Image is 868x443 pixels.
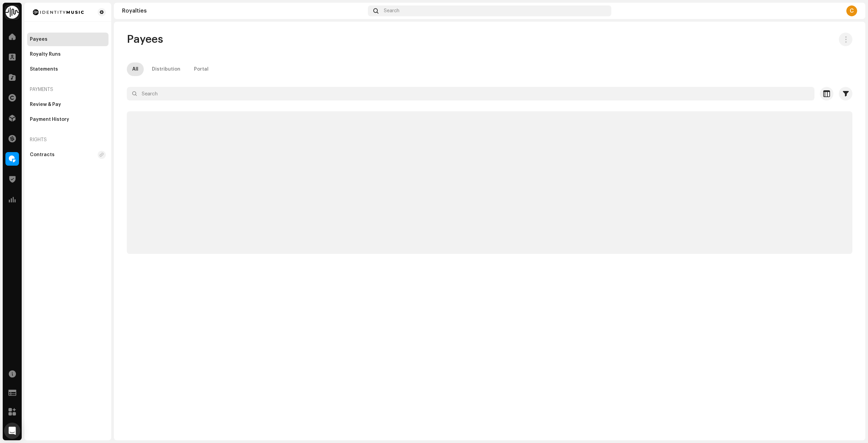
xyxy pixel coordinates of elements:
[5,5,19,19] img: 0f74c21f-6d1c-4dbc-9196-dbddad53419e
[30,8,87,16] img: 185c913a-8839-411b-a7b9-bf647bcb215e
[30,102,61,107] div: Review & Pay
[27,113,108,126] re-m-nav-item: Payment History
[27,132,108,148] re-a-nav-header: Rights
[122,8,365,14] div: Royalties
[27,148,108,162] re-m-nav-item: Contracts
[846,5,857,16] div: C
[152,62,180,76] div: Distribution
[27,62,108,76] re-m-nav-item: Statements
[384,8,399,14] span: Search
[27,33,108,46] re-m-nav-item: Payees
[127,87,814,100] input: Search
[30,52,61,57] div: Royalty Runs
[194,62,209,76] div: Portal
[30,67,58,72] div: Statements
[132,62,138,76] div: All
[30,117,69,122] div: Payment History
[30,152,55,158] div: Contracts
[27,81,108,98] re-a-nav-header: Payments
[4,423,20,439] div: Open Intercom Messenger
[30,37,47,42] div: Payees
[127,33,163,46] span: Payees
[27,98,108,111] re-m-nav-item: Review & Pay
[27,48,108,61] re-m-nav-item: Royalty Runs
